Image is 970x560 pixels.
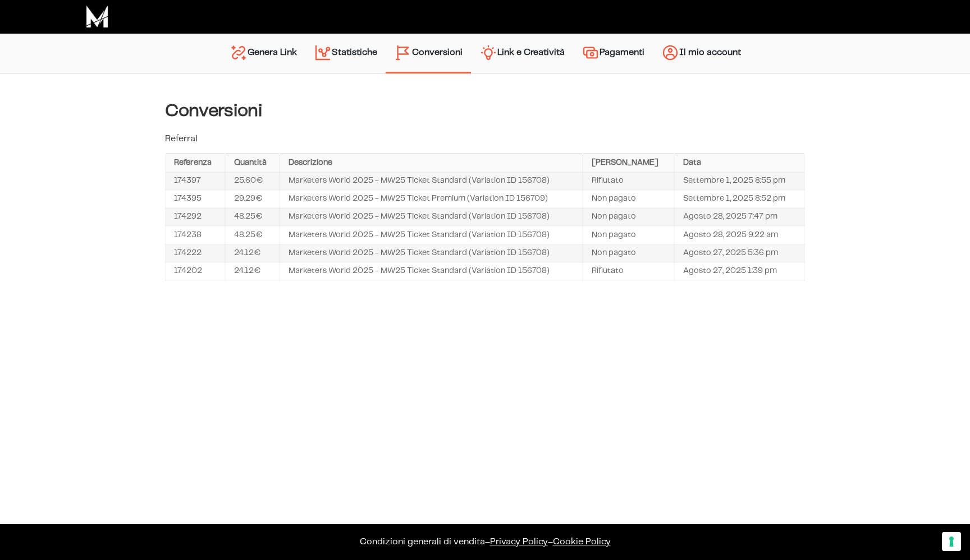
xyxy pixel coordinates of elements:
[674,244,804,262] td: Agosto 27, 2025 5:36 pm
[674,208,804,226] td: Agosto 28, 2025 7:47 pm
[225,226,280,244] td: 48.25€
[280,208,583,226] td: Marketers World 2025 - MW25 Ticket Standard (Variation ID 156708)
[165,132,805,146] p: Referral
[230,44,248,62] img: generate-link.svg
[11,535,959,549] p: – –
[661,44,679,62] img: account.svg
[225,154,280,172] th: Quantità
[280,172,583,190] td: Marketers World 2025 - MW25 Ticket Standard (Variation ID 156708)
[280,190,583,208] td: Marketers World 2025 - MW25 Ticket Premium (Variation ID 156709)
[583,262,674,280] td: Rifiutato
[166,154,225,172] th: Referenza
[225,262,280,280] td: 24.12€
[674,154,804,172] th: Data
[674,172,804,190] td: Settembre 1, 2025 8:55 pm
[225,244,280,262] td: 24.12€
[674,262,804,280] td: Agosto 27, 2025 1:39 pm
[166,262,225,280] td: 174202
[479,44,497,62] img: creativity.svg
[653,39,749,68] a: Il mio account
[166,190,225,208] td: 174395
[280,262,583,280] td: Marketers World 2025 - MW25 Ticket Standard (Variation ID 156708)
[573,39,653,68] a: Pagamenti
[221,34,749,73] nav: Menu principale
[166,172,225,190] td: 174397
[221,39,305,68] a: Genera Link
[280,154,583,172] th: Descrizione
[305,39,386,68] a: Statistiche
[280,244,583,262] td: Marketers World 2025 - MW25 Ticket Standard (Variation ID 156708)
[314,44,332,62] img: stats.svg
[225,208,280,226] td: 48.25€
[583,244,674,262] td: Non pagato
[225,172,280,190] td: 25.60€
[166,208,225,226] td: 174292
[553,538,611,546] span: Cookie Policy
[471,39,573,68] a: Link e Creatività
[582,44,600,62] img: payments.svg
[166,226,225,244] td: 174238
[674,190,804,208] td: Settembre 1, 2025 8:52 pm
[674,226,804,244] td: Agosto 28, 2025 9:22 am
[394,44,412,62] img: conversion-2.svg
[9,516,43,550] iframe: Customerly Messenger Launcher
[386,39,471,66] a: Conversioni
[490,538,548,546] a: Privacy Policy
[583,208,674,226] td: Non pagato
[360,538,485,546] a: Condizioni generali di vendita
[166,244,225,262] td: 174222
[942,532,961,551] button: Le tue preferenze relative al consenso per le tecnologie di tracciamento
[225,190,280,208] td: 29.29€
[280,226,583,244] td: Marketers World 2025 - MW25 Ticket Standard (Variation ID 156708)
[165,101,805,121] h4: Conversioni
[583,172,674,190] td: Rifiutato
[583,190,674,208] td: Non pagato
[583,154,674,172] th: [PERSON_NAME]
[583,226,674,244] td: Non pagato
